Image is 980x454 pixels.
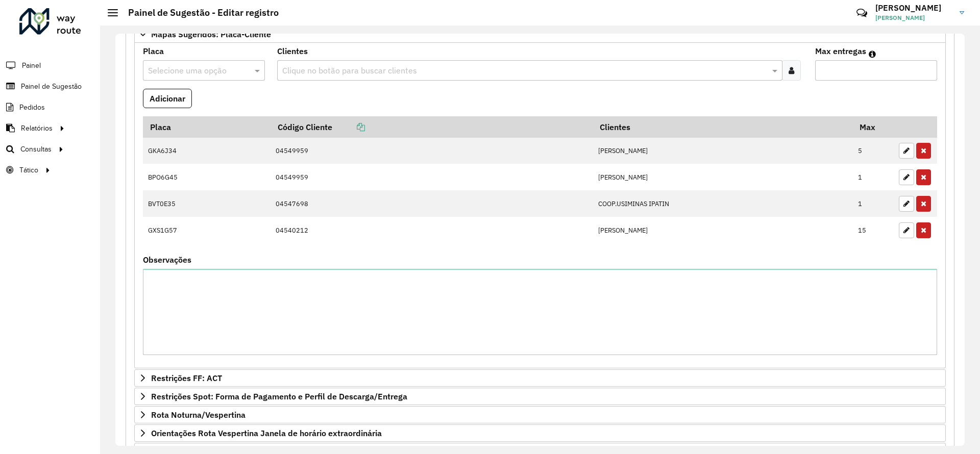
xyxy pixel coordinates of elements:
td: 15 [853,217,894,243]
th: Clientes [593,116,852,138]
span: Painel [22,60,41,71]
td: 5 [853,138,894,164]
span: Restrições FF: ACT [151,374,222,382]
div: Mapas Sugeridos: Placa-Cliente [134,43,946,369]
label: Max entregas [815,45,866,57]
td: GKA6J34 [143,138,271,164]
span: Orientações Rota Vespertina Janela de horário extraordinária [151,429,382,437]
a: Mapas Sugeridos: Placa-Cliente [134,26,946,43]
td: COOP.USIMINAS IPATIN [593,190,852,217]
em: Máximo de clientes que serão colocados na mesma rota com os clientes informados [869,50,876,58]
h2: Painel de Sugestão - Editar registro [118,7,279,18]
a: Restrições Spot: Forma de Pagamento e Perfil de Descarga/Entrega [134,388,946,405]
a: Orientações Rota Vespertina Janela de horário extraordinária [134,424,946,442]
a: Restrições FF: ACT [134,369,946,387]
td: BVT0E35 [143,190,271,217]
h3: [PERSON_NAME] [875,3,952,13]
td: 04540212 [271,217,593,243]
span: Restrições Spot: Forma de Pagamento e Perfil de Descarga/Entrega [151,392,407,400]
td: [PERSON_NAME] [593,217,852,243]
span: [PERSON_NAME] [875,13,952,22]
td: GXS1G57 [143,217,271,243]
td: [PERSON_NAME] [593,138,852,164]
span: Consultas [20,144,52,155]
label: Observações [143,254,191,266]
span: Painel de Sugestão [21,81,82,92]
span: Mapas Sugeridos: Placa-Cliente [151,30,271,38]
label: Clientes [277,45,308,57]
td: 1 [853,190,894,217]
label: Placa [143,45,164,57]
th: Max [853,116,894,138]
td: BPO6G45 [143,164,271,190]
th: Código Cliente [271,116,593,138]
th: Placa [143,116,271,138]
td: 04547698 [271,190,593,217]
a: Rota Noturna/Vespertina [134,406,946,423]
span: Pedidos [19,102,45,113]
td: 04549959 [271,164,593,190]
a: Copiar [332,122,365,132]
td: 1 [853,164,894,190]
span: Rota Noturna/Vespertina [151,411,246,419]
td: [PERSON_NAME] [593,164,852,190]
span: Tático [19,165,38,175]
span: Relatórios [21,123,53,134]
td: 04549959 [271,138,593,164]
a: Contato Rápido [851,2,873,24]
button: Adicionar [143,89,192,108]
